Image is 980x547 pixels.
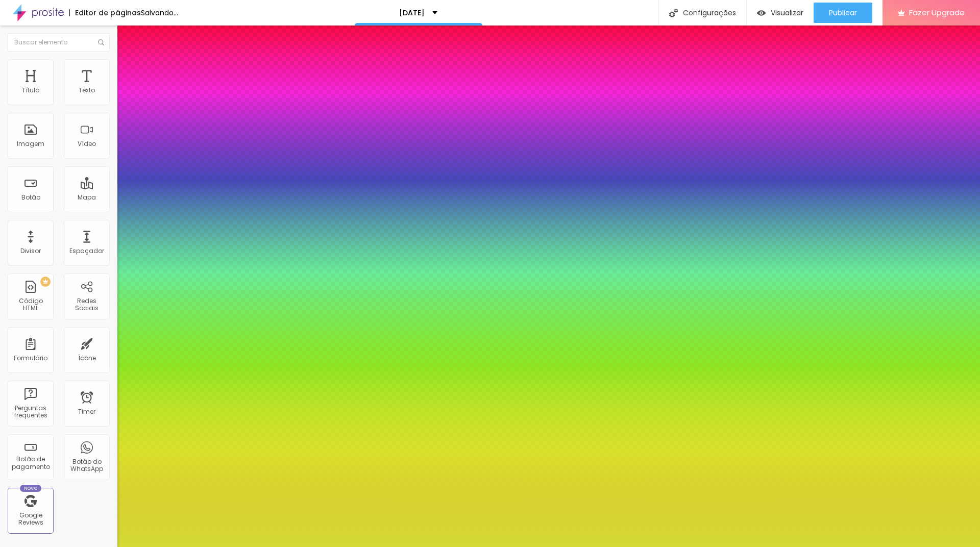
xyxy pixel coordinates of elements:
div: Divisor [20,247,41,255]
div: Título [22,87,39,94]
div: Redes Sociais [66,297,107,312]
div: Salvando... [141,9,178,16]
img: view-1.svg [757,9,766,17]
div: Formulário [14,355,47,362]
div: Mapa [78,194,96,201]
div: Botão do WhatsApp [66,458,107,473]
div: Ícone [78,355,96,362]
img: Icone [98,39,104,45]
input: Buscar elemento [8,33,110,52]
div: Imagem [17,140,44,147]
div: Timer [78,408,95,415]
button: Visualizar [747,3,814,23]
span: Fazer Upgrade [909,8,965,17]
span: Publicar [829,9,857,17]
div: Vídeo [78,140,96,147]
div: Google Reviews [10,512,51,527]
div: Código HTML [10,297,51,312]
button: Publicar [814,3,872,23]
div: Texto [79,87,95,94]
div: Novo [20,485,42,492]
div: Botão de pagamento [10,456,51,470]
p: [DATE] [399,9,425,16]
div: Editor de páginas [69,9,141,16]
div: Espaçador [69,247,104,255]
div: Botão [21,194,40,201]
div: Perguntas frequentes [10,405,51,419]
span: Visualizar [771,9,803,17]
img: Icone [669,9,678,17]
